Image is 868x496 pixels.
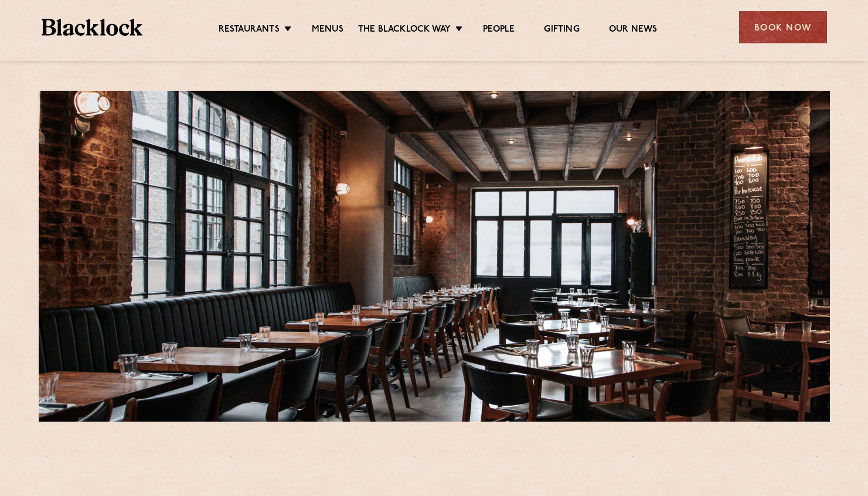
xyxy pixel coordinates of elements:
[358,24,451,37] a: The Blacklock Way
[42,19,143,36] img: BL_Textured_Logo-footer-cropped.svg
[544,24,579,37] a: Gifting
[483,24,515,37] a: People
[312,24,343,37] a: Menus
[219,24,280,37] a: Restaurants
[609,24,658,37] a: Our News
[739,11,827,43] div: Book Now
